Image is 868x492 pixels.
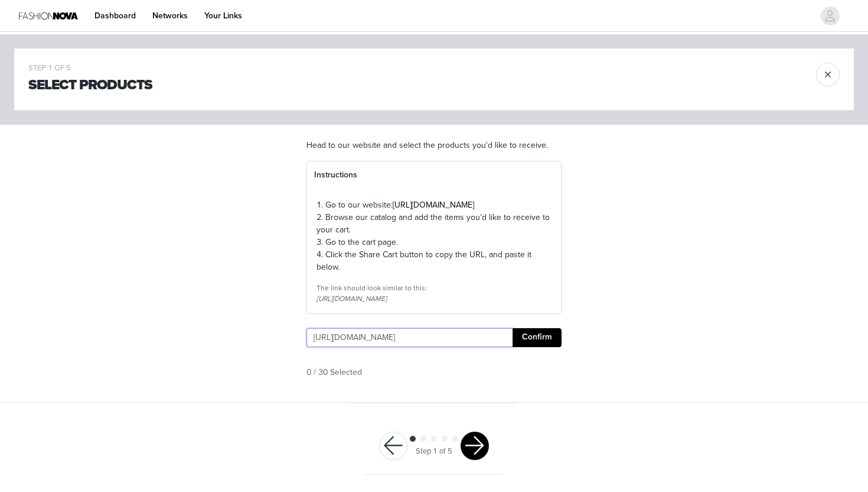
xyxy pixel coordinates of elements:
[824,7,836,25] div: avatar
[145,2,195,29] a: Networks
[28,63,152,75] div: STEP 1 OF 5
[316,199,552,211] p: 1. Go to our website:
[393,200,474,210] a: [URL][DOMAIN_NAME]
[513,328,562,347] button: Confirm
[306,328,513,347] input: Checkout URL
[28,75,152,96] h1: Select Products
[316,248,552,273] p: 4. Click the Share Cart button to copy the URL, and paste it below.
[416,446,452,458] div: Step 1 of 5
[307,161,561,189] div: Instructions
[87,2,143,29] a: Dashboard
[316,211,552,236] p: 2. Browse our catalog and add the items you’d like to receive to your cart.
[316,283,552,293] div: The link should look similar to this:
[197,2,249,29] a: Your Links
[306,139,562,151] p: Head to our website and select the products you'd like to receive.
[316,293,552,304] div: [URL][DOMAIN_NAME]
[306,366,362,378] span: 0 / 30 Selected
[316,236,552,248] p: 3. Go to the cart page.
[19,2,78,29] img: Fashion Nova Logo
